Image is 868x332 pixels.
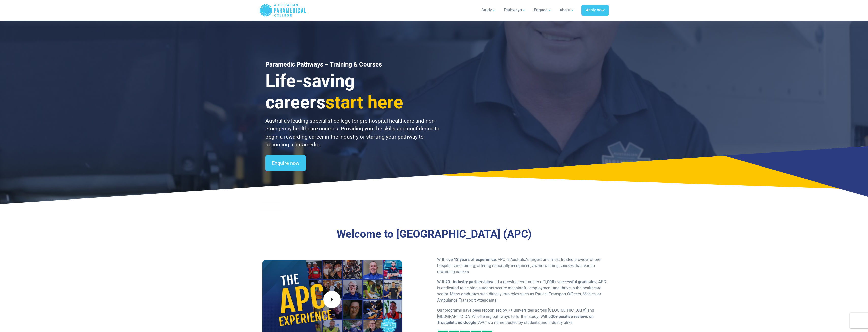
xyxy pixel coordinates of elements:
p: Australia’s leading specialist college for pre-hospital healthcare and non-emergency healthcare c... [265,117,440,149]
h3: Welcome to [GEOGRAPHIC_DATA] (APC) [288,228,580,241]
h3: Life-saving careers [265,70,440,113]
p: Our programs have been recognised by 7+ universities across [GEOGRAPHIC_DATA] and [GEOGRAPHIC_DAT... [437,307,606,326]
a: Study [478,3,499,17]
a: Australian Paramedical College [259,2,306,19]
strong: 1,000+ successful graduates [544,279,596,284]
a: About [557,3,577,17]
a: Apply now [581,5,609,16]
strong: 13 years of experience [454,257,496,262]
a: Engage [531,3,555,17]
span: start here [325,92,403,113]
strong: 20+ industry partnerships [445,279,492,284]
a: Pathways [501,3,529,17]
p: With over , APC is Australia’s largest and most trusted provider of pre-hospital care training, o... [437,257,606,275]
h1: Paramedic Pathways – Training & Courses [265,61,440,68]
p: With and a growing community of , APC is dedicated to helping students secure meaningful employme... [437,279,606,303]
